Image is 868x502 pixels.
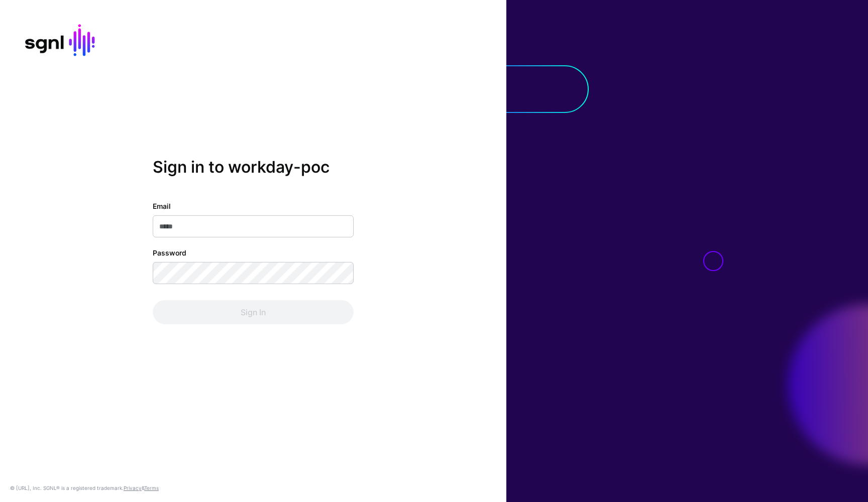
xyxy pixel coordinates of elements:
a: Privacy [124,485,142,491]
label: Email [153,201,171,211]
label: Password [153,247,186,258]
div: © [URL], Inc. SGNL® is a registered trademark. & [10,484,159,492]
a: Terms [144,485,159,491]
h2: Sign in to workday-poc [153,158,354,177]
